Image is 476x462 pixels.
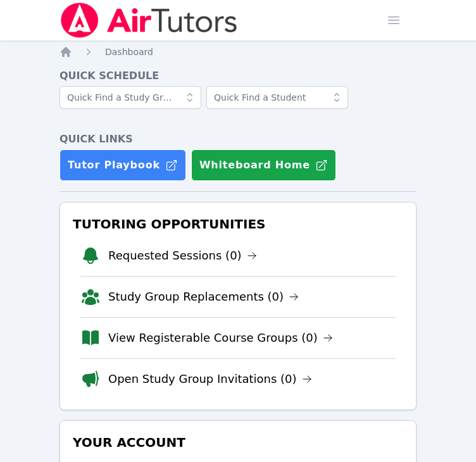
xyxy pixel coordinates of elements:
[108,370,312,388] a: Open Study Group Invitations (0)
[191,149,336,181] button: Whiteboard Home
[105,47,153,57] span: Dashboard
[70,213,406,235] h3: Tutoring Opportunities
[59,3,239,38] img: Air Tutors
[108,247,257,265] a: Requested Sessions (0)
[108,288,299,306] a: Study Group Replacements (0)
[70,431,406,454] h3: Your Account
[105,46,153,58] a: Dashboard
[59,68,416,84] h4: Quick Schedule
[59,132,416,147] h4: Quick Links
[59,149,186,181] a: Tutor Playbook
[59,86,201,109] input: Quick Find a Study Group
[108,329,333,347] a: View Registerable Course Groups (0)
[59,46,416,58] nav: Breadcrumb
[206,86,348,109] input: Quick Find a Student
